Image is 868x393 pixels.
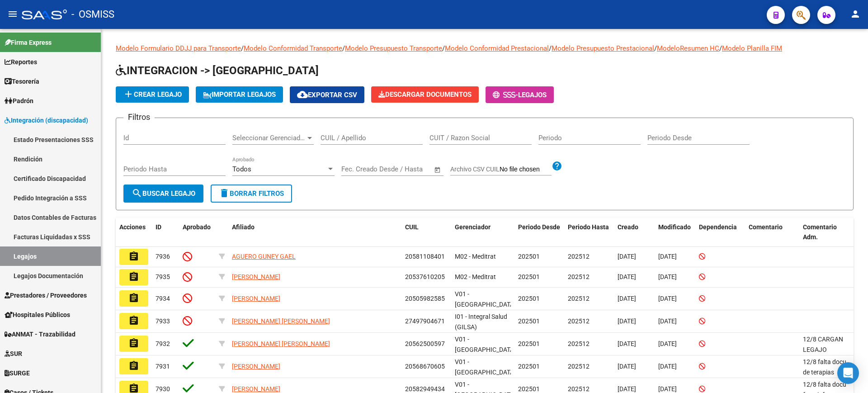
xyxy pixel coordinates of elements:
[658,273,677,280] span: [DATE]
[5,115,88,125] span: Integración (discapacidad)
[211,185,292,203] button: Borrar Filtros
[5,96,33,106] span: Padrón
[614,218,655,247] datatable-header-cell: Creado
[500,166,552,174] input: Archivo CSV CUIL
[803,358,846,376] span: 12/8 falta docu de terapias
[699,223,737,231] span: Dependencia
[156,253,170,260] span: 7936
[618,295,636,302] span: [DATE]
[405,295,445,302] span: 20505982585
[128,271,139,282] mat-icon: assignment
[799,218,854,247] datatable-header-cell: Comentario Adm.
[803,223,837,241] span: Comentario Adm.
[5,57,37,67] span: Reportes
[232,363,280,370] span: [PERSON_NAME]
[290,86,364,103] button: Exportar CSV
[196,86,283,103] button: IMPORTAR LEGAJOS
[568,317,590,325] span: 202512
[232,273,280,280] span: [PERSON_NAME]
[618,385,636,393] span: [DATE]
[658,385,677,393] span: [DATE]
[722,44,782,52] a: Modelo Planilla FIM
[451,218,514,247] datatable-header-cell: Gerenciador
[341,165,371,173] input: Start date
[405,385,445,393] span: 20582949434
[405,253,445,260] span: 20581108401
[244,44,342,52] a: Modelo Conformidad Transporte
[568,223,609,231] span: Periodo Hasta
[297,91,357,99] span: Exportar CSV
[156,340,170,347] span: 7932
[618,363,636,370] span: [DATE]
[518,317,540,325] span: 202501
[116,218,152,247] datatable-header-cell: Acciones
[658,295,677,302] span: [DATE]
[518,223,560,231] span: Periodo Desde
[405,363,445,370] span: 20568670605
[658,317,677,325] span: [DATE]
[455,336,516,353] span: V01 - [GEOGRAPHIC_DATA]
[518,273,540,280] span: 202501
[5,349,22,359] span: SUR
[128,315,139,326] mat-icon: assignment
[183,223,211,231] span: Aprobado
[552,161,562,171] mat-icon: help
[219,188,230,199] mat-icon: delete
[455,358,516,376] span: V01 - [GEOGRAPHIC_DATA]
[745,218,799,247] datatable-header-cell: Comentario
[518,385,540,393] span: 202501
[552,44,654,52] a: Modelo Presupuesto Prestacional
[564,218,614,247] datatable-header-cell: Periodo Hasta
[455,253,496,260] span: M02 - Meditrat
[156,273,170,280] span: 7935
[655,218,695,247] datatable-header-cell: Modificado
[203,90,276,99] span: IMPORTAR LEGAJOS
[657,44,719,52] a: ModeloResumen HC
[568,363,590,370] span: 202512
[232,340,330,347] span: [PERSON_NAME] [PERSON_NAME]
[116,44,241,52] a: Modelo Formulario DDJJ para Transporte
[116,64,319,77] span: INTEGRACION -> [GEOGRAPHIC_DATA]
[156,295,170,302] span: 7934
[401,218,451,247] datatable-header-cell: CUIL
[232,134,306,142] span: Seleccionar Gerenciador
[568,340,590,347] span: 202512
[116,86,189,103] button: Crear Legajo
[123,185,203,203] button: Buscar Legajo
[568,273,590,280] span: 202512
[450,166,500,173] span: Archivo CSV CUIL
[405,273,445,280] span: 20537610205
[232,165,251,173] span: Todos
[378,90,472,99] span: Descargar Documentos
[232,317,330,325] span: [PERSON_NAME] [PERSON_NAME]
[658,340,677,347] span: [DATE]
[5,76,39,86] span: Tesorería
[179,218,215,247] datatable-header-cell: Aprobado
[518,253,540,260] span: 202501
[455,223,491,231] span: Gerenciador
[132,188,142,199] mat-icon: search
[232,385,280,393] span: [PERSON_NAME]
[405,340,445,347] span: 20562500597
[618,340,636,347] span: [DATE]
[128,360,139,371] mat-icon: assignment
[518,340,540,347] span: 202501
[618,253,636,260] span: [DATE]
[156,385,170,393] span: 7930
[837,362,859,384] div: Open Intercom Messenger
[379,165,423,173] input: End date
[568,385,590,393] span: 202512
[123,89,134,99] mat-icon: add
[371,86,479,103] button: Descargar Documentos
[455,313,507,331] span: I01 - Integral Salud (GILSA)
[132,189,195,198] span: Buscar Legajo
[123,90,182,99] span: Crear Legajo
[455,273,496,280] span: M02 - Meditrat
[749,223,783,231] span: Comentario
[156,363,170,370] span: 7931
[228,218,401,247] datatable-header-cell: Afiliado
[232,253,296,260] span: AGUERO GUNEY GAEL
[5,368,30,378] span: SURGE
[568,253,590,260] span: 202512
[518,91,547,99] span: Legajos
